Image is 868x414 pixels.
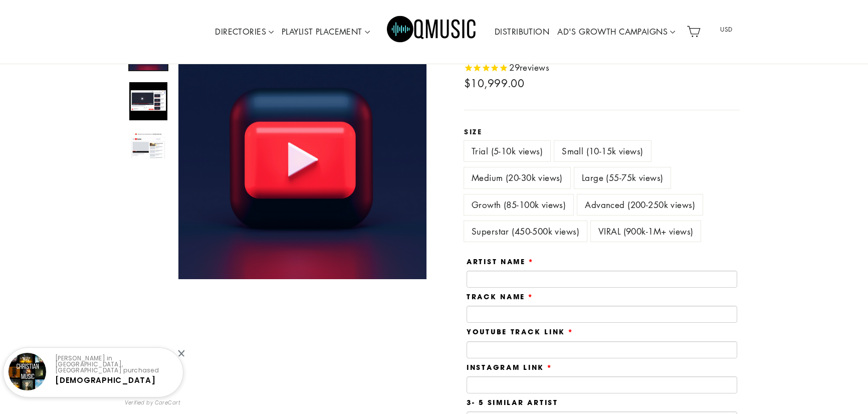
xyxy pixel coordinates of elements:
label: Medium (20-30k views) [464,167,570,188]
a: DISTRIBUTION [491,21,553,44]
label: Large (55-75k views) [574,167,671,188]
span: $10,999.00 [464,76,524,90]
img: Youtube Ads Campaign [129,82,167,120]
a: [DEMOGRAPHIC_DATA] Playlist Placem... [55,375,156,394]
label: Youtube Track Link [467,328,574,336]
img: Q Music Promotions [387,9,477,54]
span: 29 reviews [509,62,549,73]
p: [PERSON_NAME] in [GEOGRAPHIC_DATA], [GEOGRAPHIC_DATA] purchased [55,355,174,373]
label: Size [464,128,740,136]
label: Small (10-15k views) [554,141,651,161]
small: Verified by CareCart [125,399,181,407]
label: 3- 5 Similar Artist [467,398,558,406]
label: Superstar (450-500k views) [464,221,587,242]
span: reviews [520,62,549,73]
a: DIRECTORIES [211,21,278,44]
div: Primary [182,3,683,61]
label: Artist Name [467,258,534,266]
span: Rated 4.8 out of 5 stars 29 reviews [464,61,549,75]
a: AD'S GROWTH CAMPAIGNS [553,21,679,44]
span: USD [708,22,746,37]
label: Instagram Link [467,363,553,371]
label: Advanced (200-250k views) [577,194,703,215]
label: Track Name [467,293,534,301]
img: Youtube Ads Campaign [129,132,167,159]
label: Trial (5-10k views) [464,141,550,161]
a: PLAYLIST PLACEMENT [278,21,374,44]
label: Growth (85-100k views) [464,194,573,215]
label: VIRAL (900k-1M+ views) [591,221,701,242]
